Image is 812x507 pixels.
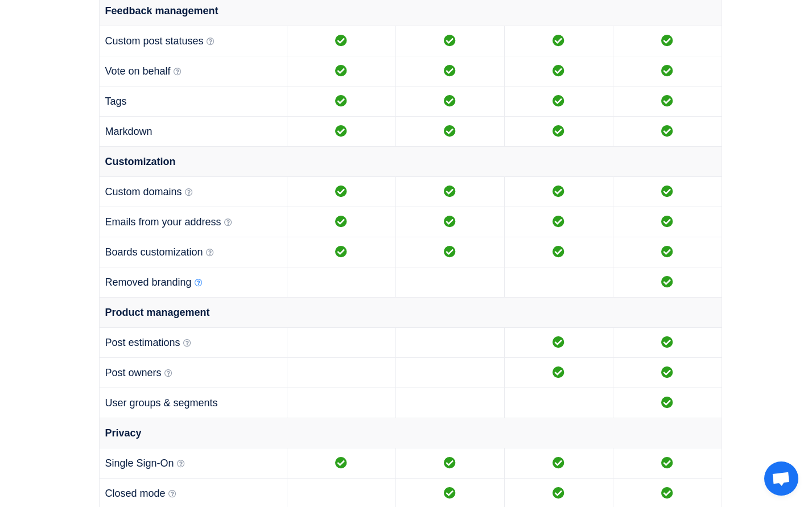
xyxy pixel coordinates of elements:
[99,388,287,418] td: User groups & segments
[105,216,221,228] span: Emails from your address
[105,337,180,348] span: Post estimations
[105,277,192,288] span: Removed branding
[99,86,287,117] td: Tags
[99,147,722,177] td: Customization
[105,186,182,197] span: Custom domains
[105,65,171,77] span: Vote on behalf
[105,488,166,499] span: Closed mode
[105,35,204,47] span: Custom post statuses
[99,117,287,147] td: Markdown
[99,418,722,448] td: Privacy
[105,457,174,469] span: Single Sign-On
[105,246,203,258] span: Boards customization
[99,298,722,328] td: Product management
[764,461,798,496] div: Open chat
[105,367,162,378] span: Post owners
